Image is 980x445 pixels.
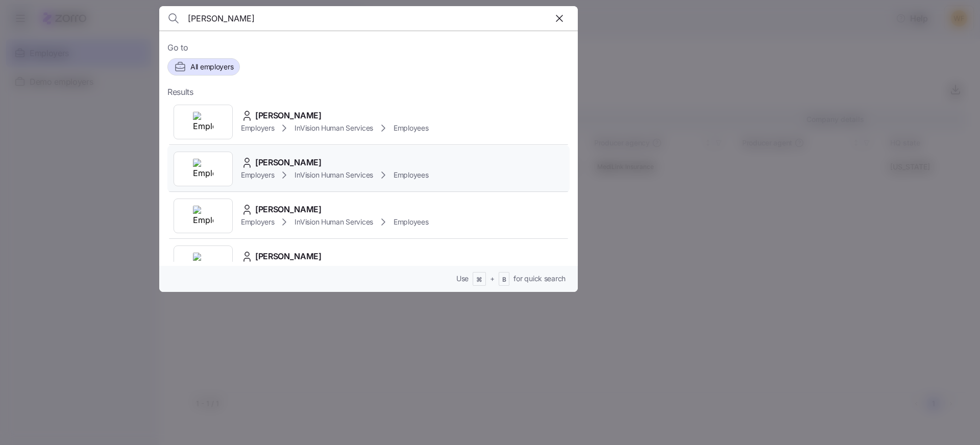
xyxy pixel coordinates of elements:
img: Employer logo [193,206,213,226]
span: Employers [241,123,274,133]
span: ⌘ [476,276,482,284]
span: Employees [394,123,428,133]
button: All employers [167,58,240,76]
span: All employers [190,62,233,72]
span: Go to [167,41,570,54]
span: InVision Human Services [295,217,373,227]
span: Use [456,274,469,284]
span: Results [167,86,193,98]
span: [PERSON_NAME] [255,156,322,169]
img: Employer logo [193,112,213,132]
span: Employers [241,217,274,227]
span: InVision Human Services [295,170,373,180]
span: + [490,274,495,284]
span: Employees [394,217,428,227]
img: Employer logo [193,159,213,179]
span: InVision Human Services [295,123,373,133]
span: [PERSON_NAME] [255,203,322,216]
span: [PERSON_NAME] [255,250,322,263]
span: [PERSON_NAME] [255,109,322,122]
span: B [502,276,506,284]
span: Employers [241,170,274,180]
img: Employer logo [193,253,213,273]
span: for quick search [513,274,566,284]
span: Employees [394,170,428,180]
